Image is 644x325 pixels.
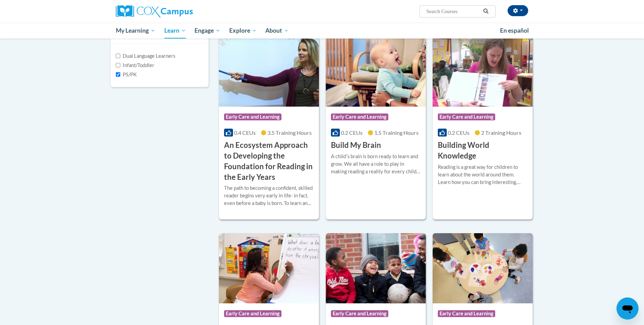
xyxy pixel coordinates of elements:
img: Cox Campus [116,5,193,18]
input: Checkbox for Options [116,72,120,77]
h3: An Ecosystem Approach to Developing the Foundation for Reading in the Early Years [224,140,314,182]
span: About [265,26,289,35]
img: Course Logo [219,233,319,303]
a: Explore [225,23,261,39]
input: Checkbox for Options [116,54,120,58]
span: Learn [164,26,186,35]
img: Course Logo [326,233,426,303]
a: Course LogoEarly Care and Learning0.4 CEUs3.5 Training Hours An Ecosystem Approach to Developing ... [219,36,319,219]
img: Course Logo [219,36,319,107]
div: Reading is a great way for children to learn about the world around them. Learn how you can bring... [438,163,528,186]
a: Cox Campus [116,5,246,18]
span: 0.2 CEUs [341,129,363,136]
label: Dual Language Learners [116,52,175,60]
span: 0.2 CEUs [448,129,469,136]
span: Early Care and Learning [331,310,388,317]
span: Early Care and Learning [224,113,281,120]
a: Learn [160,23,190,39]
div: The path to becoming a confident, skilled reader begins very early in life- in fact, even before ... [224,184,314,207]
a: Course LogoEarly Care and Learning0.2 CEUs1.5 Training Hours Build My BrainA childʹs brain is bor... [326,36,426,219]
input: Checkbox for Options [116,63,120,67]
a: Course LogoEarly Care and Learning0.2 CEUs2 Training Hours Building World KnowledgeReading is a g... [433,36,533,219]
div: Main menu [106,23,538,39]
span: Early Care and Learning [331,113,388,120]
span: Early Care and Learning [438,113,495,120]
img: Course Logo [326,36,426,107]
span: Engage [195,26,220,35]
div: A childʹs brain is born ready to learn and grow. We all have a role to play in making reading a r... [331,153,421,175]
span: En español [500,27,529,34]
a: My Learning [111,23,160,39]
button: Search [481,7,491,15]
span: 2 Training Hours [481,129,521,136]
a: About [261,23,293,39]
iframe: Button to launch messaging window [617,297,639,319]
label: PS/PK [116,71,137,78]
input: Search Courses [426,7,481,15]
span: My Learning [116,26,155,35]
span: 1.5 Training Hours [374,129,419,136]
img: Course Logo [433,233,533,303]
span: Early Care and Learning [438,310,495,317]
label: Infant/Toddler [116,62,154,69]
img: Course Logo [433,36,533,107]
h3: Building World Knowledge [438,140,528,161]
span: 0.4 CEUs [234,129,256,136]
button: Account Settings [508,5,528,16]
span: 3.5 Training Hours [267,129,312,136]
span: Early Care and Learning [224,310,281,317]
h3: Build My Brain [331,140,381,151]
a: En español [496,23,533,38]
span: Explore [229,26,257,35]
a: Engage [190,23,225,39]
